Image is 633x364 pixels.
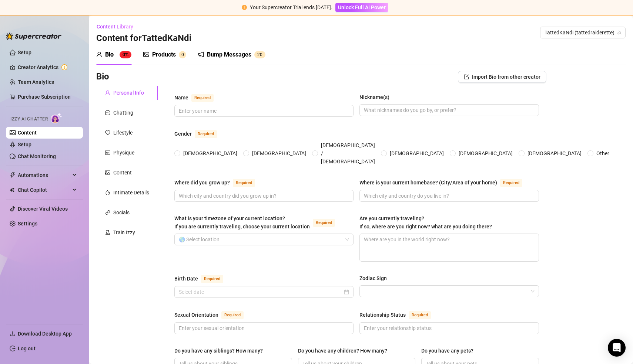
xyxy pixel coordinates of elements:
[387,149,447,157] span: [DEMOGRAPHIC_DATA]
[174,93,222,102] label: Name
[313,219,335,227] span: Required
[18,169,70,181] span: Automations
[179,324,348,332] input: Sexual Orientation
[174,311,218,319] div: Sexual Orientation
[174,178,230,187] div: Where did you grow up?
[421,347,479,355] label: Do you have any pets?
[105,230,110,235] span: experiment
[359,215,492,229] span: Are you currently traveling? If so, where are you right now? what are you doing there?
[105,130,110,135] span: heart
[96,71,109,83] h3: Bio
[113,109,133,117] div: Chatting
[195,130,217,138] span: Required
[242,5,247,10] span: exclamation-circle
[113,228,135,237] div: Train Izzy
[364,324,533,332] input: Relationship Status
[113,169,132,177] div: Content
[298,347,387,355] div: Do you have any children? How many?
[105,50,114,59] div: Bio
[10,116,48,123] span: Izzy AI Chatter
[174,347,268,355] label: Do you have any siblings? How many?
[18,79,54,85] a: Team Analytics
[359,274,387,282] div: Zodiac Sign
[364,106,533,114] input: Nickname(s)
[318,141,378,166] span: [DEMOGRAPHIC_DATA] / [DEMOGRAPHIC_DATA]
[174,178,263,187] label: Where did you grow up?
[105,110,110,115] span: message
[545,27,621,38] span: TattedKaNdi (tattedraiderette)
[18,50,31,55] a: Setup
[143,51,149,57] span: picture
[207,50,251,59] div: Bump Messages
[359,311,406,319] div: Relationship Status
[249,149,309,157] span: [DEMOGRAPHIC_DATA]
[500,179,522,187] span: Required
[179,288,342,296] input: Birth Date
[233,179,255,187] span: Required
[18,184,70,196] span: Chat Copilot
[198,51,204,57] span: notification
[179,107,348,115] input: Name
[18,153,56,159] a: Chat Monitoring
[174,130,192,138] div: Gender
[421,347,473,355] div: Do you have any pets?
[359,178,497,187] div: Where is your current homebase? (City/Area of your home)
[254,51,265,58] sup: 20
[113,89,144,97] div: Personal Info
[96,51,102,57] span: user
[10,331,16,337] span: download
[179,51,186,58] sup: 0
[113,149,134,157] div: Physique
[221,311,244,319] span: Required
[105,210,110,215] span: link
[335,3,388,12] button: Unlock Full AI Power
[96,21,139,33] button: Content Library
[113,188,149,197] div: Intimate Details
[250,4,332,10] span: Your Supercreator Trial ends [DATE].
[18,221,37,227] a: Settings
[105,190,110,195] span: fire
[96,33,191,44] h3: Content for TattedKaNdi
[97,24,133,30] span: Content Library
[120,51,131,58] sup: 0%
[105,170,110,175] span: picture
[458,71,546,83] button: Import Bio from other creator
[174,129,225,138] label: Gender
[174,275,198,283] div: Birth Date
[464,74,469,79] span: import
[191,94,214,102] span: Required
[18,206,68,212] a: Discover Viral Videos
[359,93,389,101] div: Nickname(s)
[174,93,188,102] div: Name
[174,347,263,355] div: Do you have any siblings? How many?
[359,310,439,319] label: Relationship Status
[359,178,530,187] label: Where is your current homebase? (City/Area of your home)
[359,274,392,282] label: Zodiac Sign
[51,113,62,123] img: AI Chatter
[18,142,31,147] a: Setup
[18,346,36,351] a: Log out
[617,30,622,35] span: team
[113,208,130,217] div: Socials
[364,192,533,200] input: Where is your current homebase? (City/Area of your home)
[174,310,252,319] label: Sexual Orientation
[6,33,61,40] img: logo-BBDzfeDw.svg
[18,331,72,337] span: Download Desktop App
[10,172,16,178] span: thunderbolt
[152,50,176,59] div: Products
[10,187,14,193] img: Chat Copilot
[18,130,37,136] a: Content
[456,149,516,157] span: [DEMOGRAPHIC_DATA]
[608,339,626,357] div: Open Intercom Messenger
[472,74,540,80] span: Import Bio from other creator
[260,52,262,57] span: 0
[113,129,133,137] div: Lifestyle
[18,91,77,103] a: Purchase Subscription
[525,149,585,157] span: [DEMOGRAPHIC_DATA]
[335,4,388,10] a: Unlock Full AI Power
[298,347,392,355] label: Do you have any children? How many?
[201,275,223,283] span: Required
[18,61,77,73] a: Creator Analytics exclamation-circle
[593,149,612,157] span: Other
[359,93,395,101] label: Nickname(s)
